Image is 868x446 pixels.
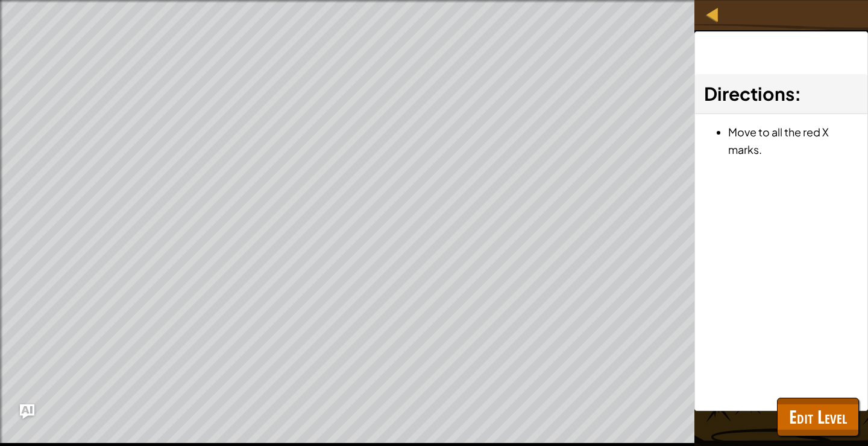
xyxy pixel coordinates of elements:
[777,398,859,436] button: Edit Level
[789,404,847,429] span: Edit Level
[704,80,858,107] h3: :
[728,123,858,158] li: Move to all the red X marks.
[704,82,794,105] span: Directions
[20,404,34,419] button: Ask AI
